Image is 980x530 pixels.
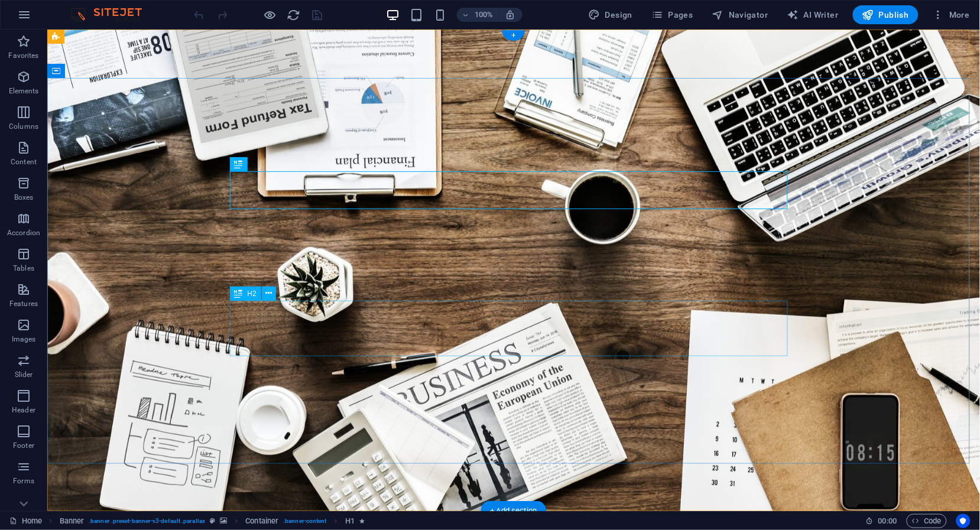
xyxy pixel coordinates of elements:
p: Columns [9,122,38,131]
button: reload [287,8,301,22]
button: Publish [853,5,919,24]
i: This element contains a background [220,518,227,524]
span: Design [589,9,633,21]
i: Reload page [287,8,301,22]
button: Code [907,514,947,528]
button: 100% [457,8,499,22]
div: + Add section [481,501,547,521]
button: Design [584,5,638,24]
button: More [928,5,975,24]
button: Navigator [708,5,773,24]
p: Features [9,299,38,308]
h6: Session time [866,514,897,528]
p: Boxes [14,193,34,202]
span: . banner-content [283,514,326,528]
p: Tables [13,264,34,273]
p: Content [11,157,37,167]
p: Header [12,405,35,415]
i: This element is a customizable preset [210,518,215,524]
p: Favorites [8,51,38,60]
p: Slider [15,370,33,379]
span: Click to select. Double-click to edit [345,514,355,528]
span: : [887,516,888,525]
button: Pages [647,5,697,24]
button: Click here to leave preview mode and continue editing [263,8,277,22]
div: + [502,30,525,41]
i: On resize automatically adjust zoom level to fit chosen device. [505,9,516,20]
nav: breadcrumb [60,514,365,528]
a: Click to cancel selection. Double-click to open Pages [9,514,42,528]
img: Editor Logo [68,8,157,22]
span: 00 00 [878,514,897,528]
span: Code [912,514,942,528]
button: AI Writer [783,5,843,24]
span: More [933,9,970,21]
p: Footer [13,441,34,450]
p: Accordion [7,228,40,238]
span: H2 [248,290,257,297]
span: AI Writer [787,9,839,21]
span: Click to select. Double-click to edit [60,514,85,528]
p: Images [12,334,36,344]
h6: 100% [475,8,494,22]
div: Design (Ctrl+Alt+Y) [584,5,638,24]
p: Forms [13,476,34,486]
p: Elements [9,86,39,96]
span: Click to select. Double-click to edit [245,514,278,528]
button: Usercentrics [956,514,971,528]
span: Navigator [712,9,768,21]
i: Element contains an animation [359,518,365,524]
span: . banner .preset-banner-v3-default .parallax [89,514,205,528]
span: Publish [862,9,909,21]
span: Pages [651,9,693,21]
